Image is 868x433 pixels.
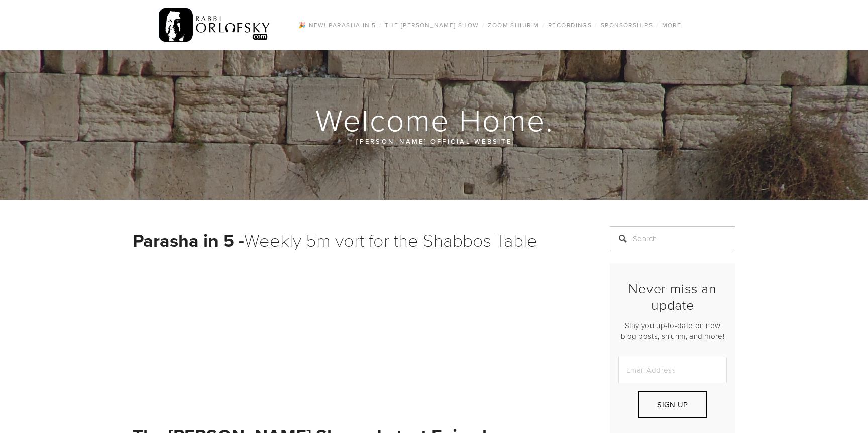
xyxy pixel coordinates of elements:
h1: Welcome Home. [133,103,736,136]
span: / [595,21,597,29]
p: Stay you up-to-date on new blog posts, shiurim, and more! [618,320,727,341]
span: / [542,21,545,29]
h1: Weekly 5m vort for the Shabbos Table [133,226,585,254]
span: / [482,21,485,29]
span: Sign Up [657,399,688,410]
a: Zoom Shiurim [485,19,542,32]
button: Sign Up [638,391,707,418]
a: The [PERSON_NAME] Show [382,19,482,32]
input: Search [610,226,735,251]
a: 🎉 NEW! Parasha in 5 [295,19,379,32]
span: / [656,21,659,29]
a: Sponsorships [598,19,656,32]
h2: Never miss an update [618,280,727,313]
img: RabbiOrlofsky.com [159,6,271,45]
strong: Parasha in 5 - [133,227,244,253]
input: Email Address [618,357,727,383]
a: More [659,19,685,32]
span: / [379,21,382,29]
a: Recordings [545,19,595,32]
p: [PERSON_NAME] official website [193,136,675,147]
